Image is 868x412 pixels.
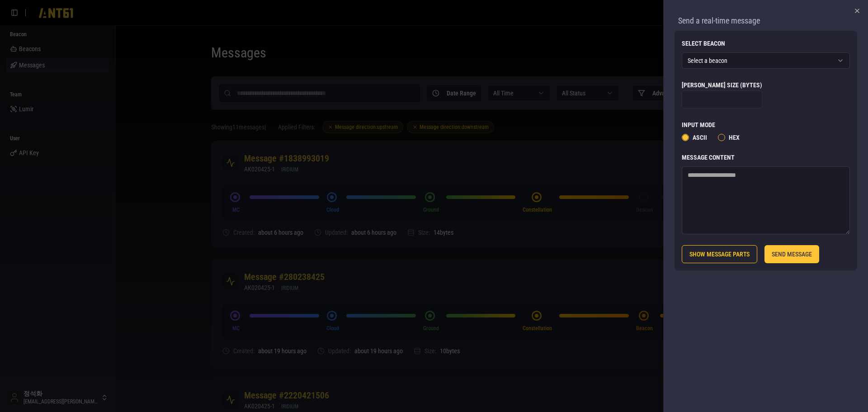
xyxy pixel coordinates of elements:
[682,81,762,89] label: [PERSON_NAME] Size (bytes)
[693,134,707,141] label: ASCII
[682,154,735,161] label: Message Content
[764,245,819,263] button: SEND MESSAGE
[682,40,725,47] label: Select Beacon
[682,245,757,263] button: SHOW MESSAGE PARTS
[682,121,715,128] label: Input Mode
[675,11,857,31] div: Send a real-time message
[729,134,740,141] label: Hex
